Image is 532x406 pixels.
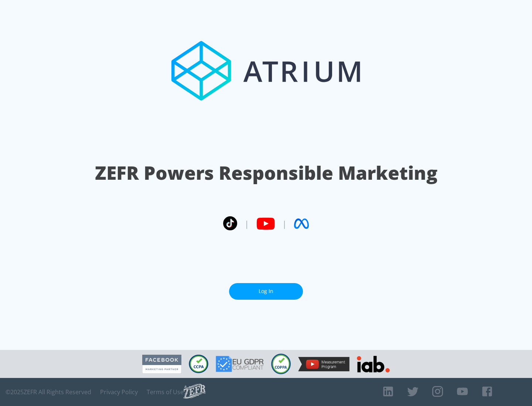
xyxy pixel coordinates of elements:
a: Privacy Policy [100,388,138,396]
img: GDPR Compliant [216,356,264,372]
span: © 2025 ZEFR All Rights Reserved [6,388,91,396]
span: | [282,218,287,229]
h1: ZEFR Powers Responsible Marketing [95,160,437,186]
a: Terms of Use [147,388,184,396]
img: Facebook Marketing Partner [142,355,181,374]
img: IAB [357,356,390,372]
img: YouTube Measurement Program [298,357,349,371]
img: COPPA Compliant [271,354,291,374]
img: CCPA Compliant [189,355,208,373]
a: Log In [229,283,303,300]
span: | [245,218,249,229]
